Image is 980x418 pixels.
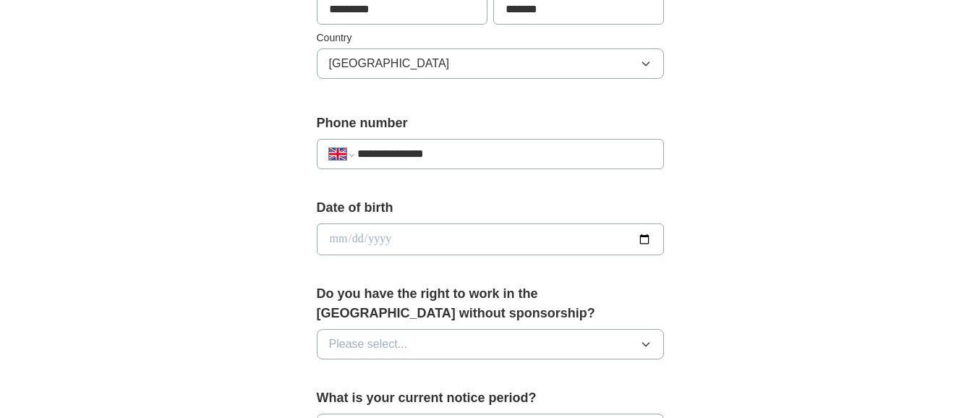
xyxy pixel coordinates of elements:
[317,388,664,408] label: What is your current notice period?
[317,48,664,79] button: [GEOGRAPHIC_DATA]
[317,114,664,133] label: Phone number
[329,55,450,72] span: [GEOGRAPHIC_DATA]
[329,336,408,353] span: Please select...
[317,198,664,218] label: Date of birth
[317,30,664,46] label: Country
[317,329,664,359] button: Please select...
[317,284,664,323] label: Do you have the right to work in the [GEOGRAPHIC_DATA] without sponsorship?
